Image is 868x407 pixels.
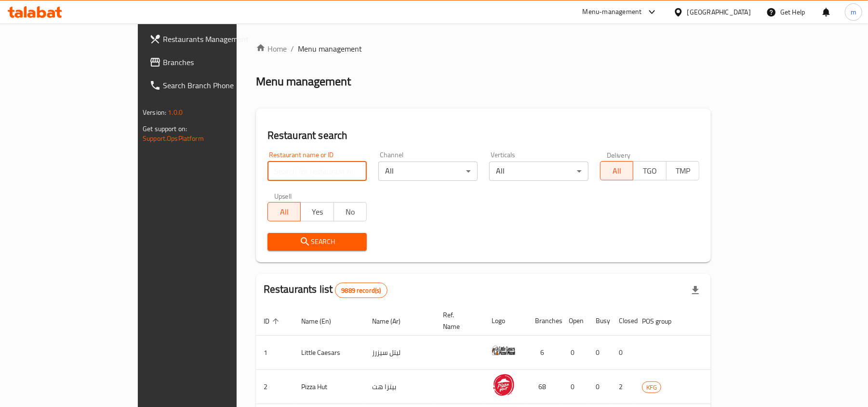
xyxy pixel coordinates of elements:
button: All [600,161,633,180]
span: m [851,7,856,17]
span: Get support on: [143,122,187,135]
div: Export file [684,279,707,302]
th: Open [561,306,588,336]
img: Little Caesars [492,339,516,363]
td: ليتل سيزرز [364,336,435,370]
span: Restaurants Management [163,33,275,45]
span: ID [264,315,282,327]
a: Support.OpsPlatform [143,132,204,145]
a: Search Branch Phone [142,74,283,97]
span: Search [275,236,359,248]
span: Yes [305,205,330,219]
button: Yes [300,202,334,221]
h2: Restaurant search [267,128,699,143]
th: Branches [527,306,561,336]
td: 68 [527,370,561,404]
input: Search for restaurant name or ID.. [267,162,367,181]
td: 2 [611,370,634,404]
td: Pizza Hut [294,370,364,404]
div: Menu-management [583,6,642,18]
span: Ref. Name [443,309,472,332]
td: 0 [561,370,588,404]
span: 9889 record(s) [335,286,387,295]
td: 0 [561,336,588,370]
td: 0 [588,336,611,370]
nav: breadcrumb [256,43,711,54]
span: Name (En) [301,315,344,327]
h2: Menu management [256,74,351,89]
th: Busy [588,306,611,336]
div: Total records count [335,283,387,298]
td: 0 [588,370,611,404]
div: All [378,162,478,181]
span: POS group [642,315,684,327]
h2: Restaurants list [264,282,387,298]
span: Version: [143,106,166,119]
span: 1.0.0 [168,106,183,119]
button: Search [267,233,367,251]
img: Pizza Hut [492,373,516,397]
span: TMP [670,164,695,178]
span: TGO [637,164,662,178]
span: Search Branch Phone [163,80,275,91]
a: Branches [142,51,283,74]
span: All [272,205,297,219]
label: Delivery [607,151,631,158]
td: بيتزا هت [364,370,435,404]
button: TGO [633,161,666,180]
label: Upsell [274,192,292,199]
div: [GEOGRAPHIC_DATA] [687,7,751,17]
th: Closed [611,306,634,336]
td: 0 [611,336,634,370]
span: Menu management [298,43,362,54]
span: All [604,164,629,178]
button: TMP [666,161,699,180]
li: / [291,43,294,54]
a: Restaurants Management [142,27,283,51]
span: Name (Ar) [372,315,413,327]
td: Little Caesars [294,336,364,370]
th: Logo [484,306,527,336]
span: Branches [163,56,275,68]
span: KFG [642,382,661,393]
div: All [489,162,588,181]
button: No [334,202,367,221]
span: No [338,205,363,219]
td: 6 [527,336,561,370]
button: All [267,202,301,221]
